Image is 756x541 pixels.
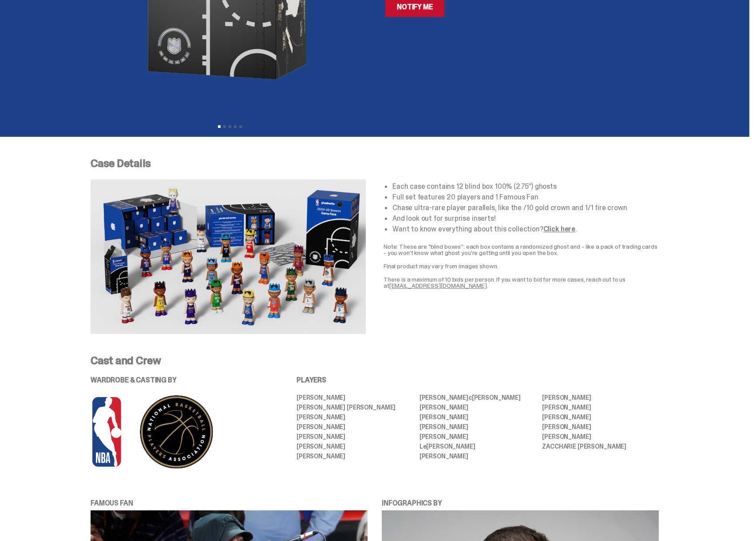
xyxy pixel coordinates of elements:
p: Note: These are "blind boxes”: each box contains a randomized ghost and - like a pack of trading ... [384,243,659,256]
li: [PERSON_NAME] [297,414,413,420]
li: [PERSON_NAME] [297,424,413,430]
li: [PERSON_NAME] [542,394,659,401]
li: [PERSON_NAME] [420,434,536,440]
li: Each case contains 12 blind box 100% (2.75”) ghosts [392,183,659,190]
button: View slide 4 [234,125,237,128]
li: And look out for surprise inserts! [392,215,659,222]
li: [PERSON_NAME] [542,414,659,420]
button: View slide 5 [239,125,242,128]
p: WARDROBE & CASTING BY [91,377,272,384]
p: Case Details [91,158,659,169]
p: FAMOUS FAN [91,500,368,507]
a: [EMAIL_ADDRESS][DOMAIN_NAME] [389,282,487,290]
button: View slide 2 [223,125,226,128]
li: [PERSON_NAME] [542,424,659,430]
li: Want to know everything about this collection? . [392,226,659,233]
li: [PERSON_NAME] [PERSON_NAME] [297,404,413,410]
a: Click here [543,224,575,234]
img: NBA-Case-Details.png [91,179,366,334]
li: [PERSON_NAME] [542,434,659,440]
li: ZACCHARIE [PERSON_NAME] [542,443,659,450]
p: Final product may vary from images shown. [384,263,659,269]
li: Full set features 20 players and 1 Famous Fan [392,194,659,201]
li: [PERSON_NAME] [297,434,413,440]
p: INFOGRAPHICS BY [382,500,659,507]
li: [PERSON_NAME] [PERSON_NAME] [420,394,536,401]
span: e [423,442,427,450]
li: [PERSON_NAME] [420,404,536,410]
p: There is a maximum of 10 bids per person. If you want to bid for more cases, reach out to us at . [384,276,659,289]
li: [PERSON_NAME] [542,404,659,410]
p: PLAYERS [297,377,659,384]
li: [PERSON_NAME] [420,424,536,430]
button: View slide 3 [229,125,231,128]
img: NBA%20and%20PA%20logo%20for%20PDP-04.png [91,394,246,469]
li: Chase ultra-rare player parallels, like the /10 gold crown and 1/1 fire crown [392,204,659,211]
li: L [PERSON_NAME] [420,443,536,450]
li: [PERSON_NAME] [420,414,536,420]
li: [PERSON_NAME] [297,453,413,459]
button: View slide 1 [218,125,221,128]
span: c [468,394,472,402]
li: [PERSON_NAME] [297,394,413,401]
li: [PERSON_NAME] [297,443,413,450]
li: [PERSON_NAME] [420,453,536,459]
p: Cast and Crew [91,355,659,366]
